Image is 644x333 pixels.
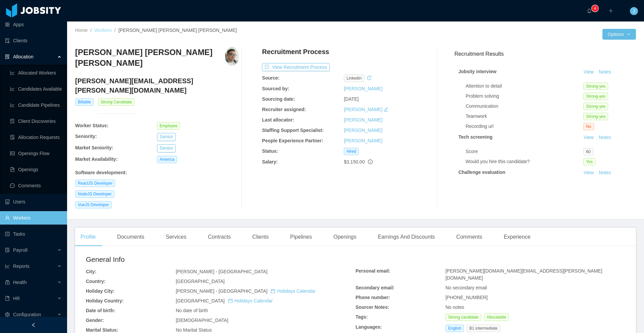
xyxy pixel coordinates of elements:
[13,296,20,301] span: HR
[583,113,608,120] span: Strong-yes
[75,170,127,175] b: Software development :
[10,147,62,160] a: icon: idcardOpenings Flow
[98,98,135,106] span: Strong Candidate
[157,122,180,130] span: Employee
[5,296,10,301] i: icon: book
[262,75,279,81] b: Source:
[10,66,62,80] a: icon: line-chartAllocated Workers
[75,201,112,208] span: VueJS Developer
[176,327,212,333] span: No Marital Status
[583,93,608,100] span: Strong-yes
[262,47,329,56] h4: Recruitment Process
[75,190,114,198] span: NodeJS Developer
[368,159,373,164] span: info-circle
[86,308,115,313] b: Date of birth:
[459,134,493,140] strong: Tech screening
[356,285,394,290] b: Secondary email:
[498,228,536,246] div: Experience
[10,98,62,112] a: icon: line-chartCandidate Pipelines
[13,280,26,285] span: Health
[10,163,62,176] a: icon: file-textOpenings
[344,159,365,164] span: $3,150.00
[445,268,602,281] span: [PERSON_NAME][DOMAIN_NAME][EMAIL_ADDRESS][PERSON_NAME][DOMAIN_NAME]
[176,318,228,323] span: [DEMOGRAPHIC_DATA]
[466,113,583,120] div: Teamwork
[75,180,115,187] span: ReactJS Developer
[75,134,97,139] b: Seniority:
[587,8,592,13] i: icon: bell
[262,128,324,133] b: Staffing Support Specialist:
[10,82,62,96] a: icon: line-chartCandidates Available
[157,156,177,163] span: America
[86,269,96,274] b: City:
[86,288,115,294] b: Holiday City:
[10,114,62,128] a: icon: file-searchClient Discoveries
[344,96,359,102] span: [DATE]
[75,28,88,33] a: Home
[466,103,583,110] div: Communication
[247,228,274,246] div: Clients
[344,128,382,133] a: [PERSON_NAME]
[262,96,295,102] b: Sourcing date:
[328,228,362,246] div: Openings
[592,5,598,12] sup: 4
[5,195,62,208] a: icon: robotUsers
[356,314,368,320] b: Tags:
[157,144,176,152] button: Senior
[372,228,440,246] div: Earnings And Discounts
[75,156,118,162] b: Market Availability:
[596,68,614,76] button: Notes
[454,50,636,58] h3: Recruitment Results
[596,169,614,177] button: Notes
[5,264,10,269] i: icon: line-chart
[459,69,497,74] strong: Jobsity interview
[94,28,112,33] a: Workers
[467,325,500,332] span: B1 intermediate
[596,134,614,142] button: Notes
[75,228,101,246] div: Profile
[262,63,330,71] button: icon: exportView Recruitment Process
[10,179,62,192] a: icon: messageComments
[203,228,236,246] div: Contracts
[583,103,608,110] span: Strong-yes
[344,117,382,123] a: [PERSON_NAME]
[633,7,635,15] span: J
[356,304,389,310] b: Sourcer Notes:
[5,280,10,285] i: icon: medicine-box
[5,54,10,59] i: icon: solution
[225,47,239,66] img: 78378fac-ebc3-492b-be87-e9115189ff5d_6891313328f5b-400w.png
[344,148,359,155] span: Hired
[176,308,208,313] span: No date of birth
[5,211,62,225] a: icon: userWorkers
[581,69,596,75] a: View
[271,289,275,293] i: icon: calendar
[384,107,388,112] i: icon: edit
[445,285,487,290] span: No secondary email
[5,312,10,317] i: icon: setting
[75,76,239,95] h4: [PERSON_NAME][EMAIL_ADDRESS][PERSON_NAME][DOMAIN_NAME]
[344,138,382,143] a: [PERSON_NAME]
[5,227,62,241] a: icon: profileTasks
[13,247,28,253] span: Payroll
[356,295,390,300] b: Phone number:
[451,228,487,246] div: Comments
[114,28,116,33] span: /
[466,83,583,90] div: Attention to detail
[157,133,176,141] button: Senior
[5,248,10,252] i: icon: file-protect
[583,123,594,130] span: No
[466,148,583,155] div: Score
[176,298,273,303] span: [GEOGRAPHIC_DATA]
[594,5,596,12] p: 4
[176,269,267,274] span: [PERSON_NAME] - [GEOGRAPHIC_DATA]
[75,123,108,128] b: Worker Status:
[262,107,306,112] b: Recruiter assigned:
[86,327,118,333] b: Marital Status:
[344,75,364,82] span: linkedin
[262,138,323,143] b: People Experience Partner:
[262,159,278,164] b: Salary:
[228,298,233,303] i: icon: calendar
[176,288,316,294] span: [PERSON_NAME] - [GEOGRAPHIC_DATA]
[445,325,464,332] span: English
[5,18,62,31] a: icon: appstoreApps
